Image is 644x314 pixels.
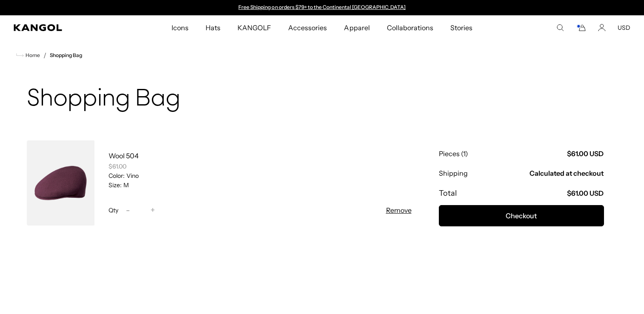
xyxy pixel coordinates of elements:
[576,24,586,31] button: Cart
[40,50,46,60] li: /
[567,149,604,158] p: $61.00 USD
[122,205,135,215] button: -
[172,15,189,40] span: Icons
[280,15,335,40] a: Accessories
[387,15,433,40] span: Collaborations
[109,172,125,180] dt: Color:
[125,172,139,180] dd: Vino
[567,188,604,198] p: $61.00 USD
[135,205,146,215] input: Quantity for Wool 504
[618,24,630,31] button: USD
[109,151,139,160] a: Wool 504
[238,15,271,40] span: KANGOLF
[16,51,40,59] a: Home
[235,4,410,11] div: Announcement
[450,15,472,40] span: Stories
[344,15,369,40] span: Apparel
[126,205,130,216] span: -
[386,205,412,215] button: Remove Wool 504 - Vino / M
[197,15,229,40] a: Hats
[27,86,618,113] h1: Shopping Bag
[24,52,40,58] span: Home
[335,15,378,40] a: Apparel
[439,243,604,266] iframe: PayPal-paypal
[235,4,410,11] div: 1 of 2
[598,24,606,31] a: Account
[238,4,406,10] a: Free Shipping on orders $79+ to the Continental [GEOGRAPHIC_DATA]
[109,206,118,214] span: Qty
[288,15,327,40] span: Accessories
[378,15,442,40] a: Collaborations
[229,15,280,40] a: KANGOLF
[442,15,481,40] a: Stories
[109,163,412,170] div: $61.00
[14,24,113,31] a: Kangol
[439,168,468,178] p: Shipping
[439,149,468,158] p: Pieces (1)
[206,15,220,40] span: Hats
[50,52,82,58] a: Shopping Bag
[439,188,457,198] p: Total
[146,205,159,215] button: +
[109,181,122,189] dt: Size:
[556,24,564,31] summary: Search here
[163,15,197,40] a: Icons
[439,205,604,226] button: Checkout
[530,168,604,178] p: Calculated at checkout
[151,205,155,216] span: +
[235,4,410,11] slideshow-component: Announcement bar
[122,181,129,189] dd: M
